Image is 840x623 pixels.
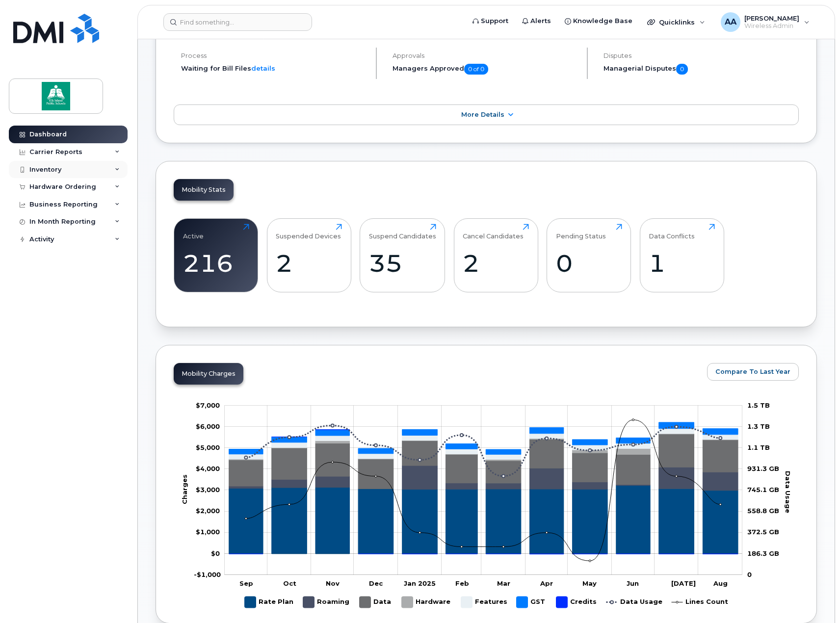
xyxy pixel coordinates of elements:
[196,422,220,430] tspan: $6,000
[747,571,752,578] tspan: 0
[283,579,296,587] tspan: Oct
[402,593,451,612] g: Hardware
[556,224,606,240] div: Pending Status
[640,12,712,32] div: Quicklinks
[671,579,696,587] tspan: [DATE]
[672,593,728,612] g: Lines Count
[229,434,738,489] g: Data
[747,507,779,515] tspan: 558.8 GB
[181,474,188,504] tspan: Charges
[582,579,597,587] tspan: May
[276,224,341,240] div: Suspended Devices
[196,465,220,472] g: $0
[183,224,249,286] a: Active216
[196,486,220,493] g: $0
[747,443,770,451] tspan: 1.1 TB
[481,16,508,26] span: Support
[784,470,792,513] tspan: Data Usage
[194,571,221,578] g: $0
[558,11,639,31] a: Knowledge Base
[369,579,383,587] tspan: Dec
[229,430,738,554] g: Credits
[239,579,253,587] tspan: Sep
[194,571,221,578] tspan: -$1,000
[714,12,816,32] div: Alyssa Alvarado
[163,13,312,31] input: Find something...
[276,249,342,278] div: 2
[515,11,558,31] a: Alerts
[181,64,367,73] li: Waiting for Bill Files
[707,363,799,381] button: Compare To Last Year
[303,593,350,612] g: Roaming
[573,16,632,26] span: Knowledge Base
[715,367,790,376] span: Compare To Last Year
[464,64,488,75] span: 0 of 0
[463,249,529,278] div: 2
[229,486,738,554] g: Rate Plan
[604,64,799,75] h5: Managerial Disputes
[181,52,367,59] h4: Process
[649,224,695,240] div: Data Conflicts
[461,593,507,612] g: Features
[747,465,779,472] tspan: 931.3 GB
[604,52,799,59] h4: Disputes
[276,224,342,286] a: Suspended Devices2
[196,443,220,451] g: $0
[196,422,220,430] g: $0
[196,401,220,409] tspan: $7,000
[196,507,220,515] g: $0
[463,224,529,286] a: Cancel Candidates2
[369,224,436,240] div: Suspend Candidates
[466,11,515,31] a: Support
[747,486,779,493] tspan: 745.1 GB
[676,64,688,75] span: 0
[369,249,436,278] div: 35
[627,579,639,587] tspan: Jun
[196,486,220,493] tspan: $3,000
[725,16,736,28] span: AA
[326,579,340,587] tspan: Nov
[649,224,715,286] a: Data Conflicts1
[251,64,275,72] a: details
[463,224,524,240] div: Cancel Candidates
[196,401,220,409] g: $0
[229,466,738,491] g: Roaming
[497,579,510,587] tspan: Mar
[393,64,579,75] h5: Managers Approved
[659,18,695,26] span: Quicklinks
[196,443,220,451] tspan: $5,000
[747,422,770,430] tspan: 1.3 TB
[183,224,204,240] div: Active
[713,579,728,587] tspan: Aug
[461,111,504,118] span: More Details
[455,579,469,587] tspan: Feb
[517,593,547,612] g: GST
[211,549,220,557] tspan: $0
[404,579,436,587] tspan: Jan 2025
[183,249,249,278] div: 216
[556,593,597,612] g: Credits
[196,528,220,536] tspan: $1,000
[196,507,220,515] tspan: $2,000
[393,52,579,59] h4: Approvals
[606,593,662,612] g: Data Usage
[649,249,715,278] div: 1
[540,579,553,587] tspan: Apr
[744,14,799,22] span: [PERSON_NAME]
[530,16,551,26] span: Alerts
[196,528,220,536] g: $0
[744,22,799,30] span: Wireless Admin
[556,224,622,286] a: Pending Status0
[245,593,728,612] g: Legend
[360,593,392,612] g: Data
[556,249,622,278] div: 0
[747,401,770,409] tspan: 1.5 TB
[245,593,293,612] g: Rate Plan
[196,465,220,472] tspan: $4,000
[747,549,779,557] tspan: 186.3 GB
[747,528,779,536] tspan: 372.5 GB
[369,224,436,286] a: Suspend Candidates35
